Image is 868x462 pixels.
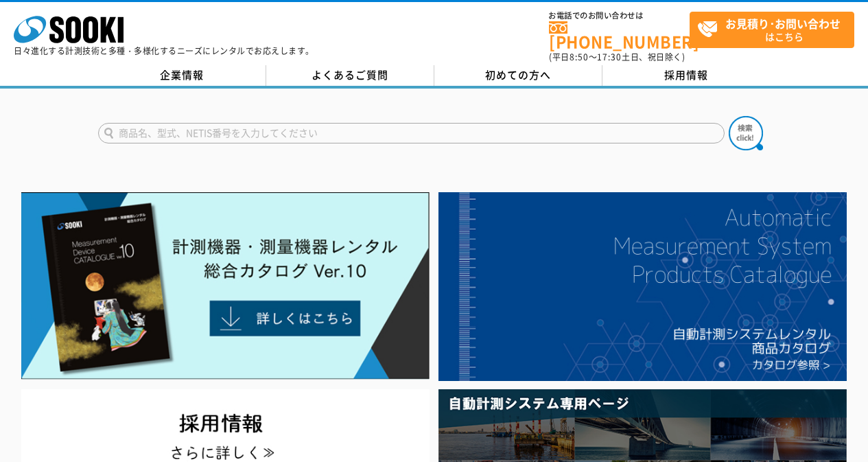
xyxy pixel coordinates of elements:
[729,116,763,150] img: btn_search.png
[485,67,551,82] span: 初めての方へ
[98,123,725,143] input: 商品名、型式、NETIS番号を入力してください
[266,65,434,86] a: よくあるご質問
[14,47,314,55] p: 日々進化する計測技術と多種・多様化するニーズにレンタルでお応えします。
[690,12,854,48] a: お見積り･お問い合わせはこちら
[597,51,622,63] span: 17:30
[725,15,841,32] strong: お見積り･お問い合わせ
[21,192,430,380] img: Catalog Ver10
[434,65,602,86] a: 初めての方へ
[602,65,771,86] a: 採用情報
[549,21,690,49] a: [PHONE_NUMBER]
[98,65,266,86] a: 企業情報
[549,12,690,20] span: お電話でのお問い合わせは
[549,51,685,63] span: (平日 ～ 土日、祝日除く)
[438,192,847,381] img: 自動計測システムカタログ
[570,51,589,63] span: 8:50
[697,12,854,47] span: はこちら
